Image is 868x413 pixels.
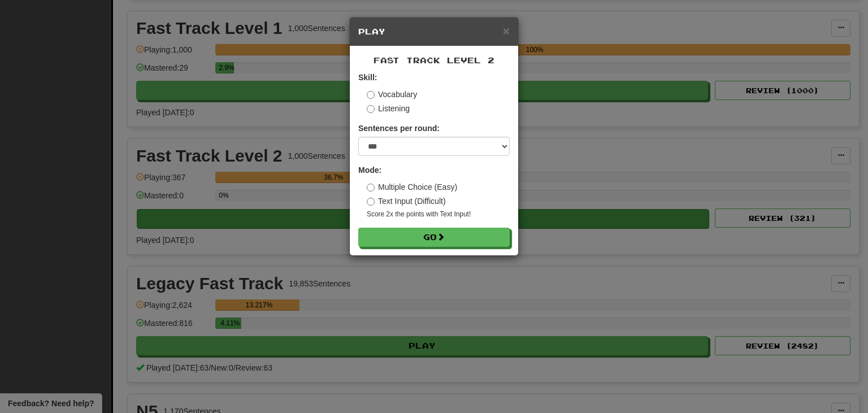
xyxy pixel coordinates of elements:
[367,91,375,99] input: Vocabulary
[367,198,375,206] input: Text Input (Difficult)
[367,210,510,219] small: Score 2x the points with Text Input !
[358,26,510,37] h5: Play
[367,105,375,113] input: Listening
[503,25,510,37] button: Close
[367,103,410,114] label: Listening
[367,89,417,100] label: Vocabulary
[367,184,375,192] input: Multiple Choice (Easy)
[358,73,377,82] strong: Skill:
[367,181,457,193] label: Multiple Choice (Easy)
[503,24,510,37] span: ×
[358,123,440,134] label: Sentences per round:
[367,195,446,207] label: Text Input (Difficult)
[374,55,494,65] span: Fast Track Level 2
[358,166,381,175] strong: Mode:
[358,228,510,247] button: Go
